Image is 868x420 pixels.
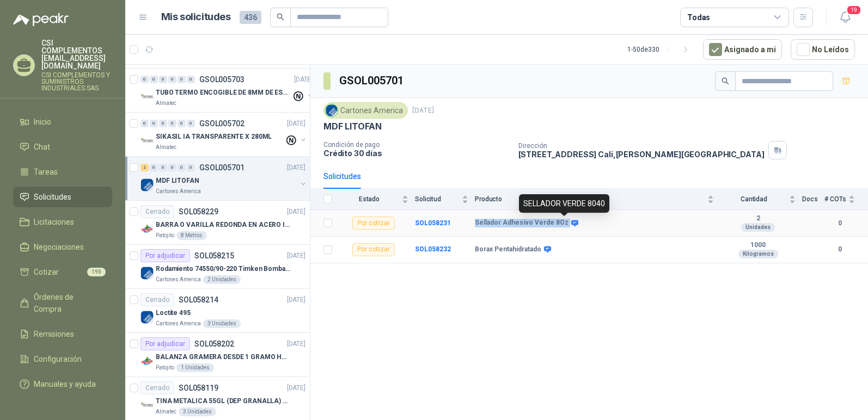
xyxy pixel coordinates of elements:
[323,102,408,119] div: Cartones America
[791,39,855,60] button: No Leídos
[339,195,400,203] span: Estado
[475,219,569,227] b: Sellador Adhesivo Verde 8Oz
[824,195,846,203] span: # COTs
[824,218,855,228] b: 0
[352,243,395,256] div: Por cotizar
[13,324,112,344] a: Remisiones
[168,120,176,127] div: 0
[34,216,74,228] span: Licitaciones
[179,384,218,392] p: SOL058119
[156,220,291,230] p: BARRA O VARILLA REDONDA EN ACERO INOXIDABLE DE 2" O 50 MM
[475,195,705,203] span: Producto
[156,143,176,152] p: Almatec
[156,352,291,362] p: BALANZA GRAMERA DESDE 1 GRAMO HASTA 5 GRAMOS
[13,262,112,282] a: Cotizar190
[475,245,541,254] b: Borax Pentahidratado
[156,396,291,406] p: TINA METALICA 55GL (DEP GRANALLA) CON TAPA
[287,383,305,393] p: [DATE]
[199,120,244,127] p: GSOL005702
[140,205,174,218] div: Cerrado
[34,353,82,365] span: Configuración
[140,73,315,108] a: 0 0 0 0 0 0 GSOL005703[DATE] Company LogoTUBO TERMO ENCOGIBLE DE 8MM DE ESPESOR X 5CMSAlmatec
[415,195,460,203] span: Solicitud
[125,201,310,245] a: CerradoSOL058229[DATE] Company LogoBARRA O VARILLA REDONDA EN ACERO INOXIDABLE DE 2" O 50 MMPatoj...
[156,176,199,186] p: MDF LITOFAN
[13,137,112,157] a: Chat
[140,267,154,280] img: Company Logo
[140,117,308,152] a: 0 0 0 0 0 0 GSOL005702[DATE] Company LogoSIKASIL IA TRANSPARENTE X 280MLAlmatec
[846,5,861,15] span: 19
[518,142,765,150] p: Dirección
[156,187,201,196] p: Cartones America
[323,149,510,158] p: Crédito 30 días
[722,77,729,85] span: search
[352,217,395,230] div: Por cotizar
[802,189,824,210] th: Docs
[159,76,167,83] div: 0
[140,223,154,236] img: Company Logo
[287,251,305,261] p: [DATE]
[178,120,186,127] div: 0
[720,189,802,210] th: Cantidad
[415,245,451,253] b: SOL058232
[294,75,313,85] p: [DATE]
[140,164,149,171] div: 2
[140,311,154,324] img: Company Logo
[203,275,241,284] div: 2 Unidades
[140,355,154,368] img: Company Logo
[824,244,855,255] b: 0
[287,119,305,129] p: [DATE]
[34,166,58,178] span: Tareas
[519,194,609,213] div: SELLADOR VERDE 8040
[140,120,149,127] div: 0
[287,163,305,173] p: [DATE]
[194,252,234,260] p: SOL058215
[156,88,291,98] p: TUBO TERMO ENCOGIBLE DE 8MM DE ESPESOR X 5CMS
[412,106,434,116] p: [DATE]
[179,407,216,416] div: 3 Unidades
[13,237,112,257] a: Negociaciones
[627,41,694,58] div: 1 - 50 de 330
[150,120,158,127] div: 0
[13,112,112,132] a: Inicio
[140,293,174,306] div: Cerrado
[738,250,778,258] div: Kilogramos
[161,9,231,25] h1: Mis solicitudes
[156,231,174,240] p: Patojito
[287,339,305,349] p: [DATE]
[13,162,112,182] a: Tareas
[140,337,190,350] div: Por adjudicar
[179,296,218,304] p: SOL058214
[415,189,475,210] th: Solicitud
[720,214,796,223] b: 2
[339,189,415,210] th: Estado
[339,72,405,89] h3: GSOL005701
[34,116,51,128] span: Inicio
[323,141,510,149] p: Condición de pago
[140,76,149,83] div: 0
[140,399,154,412] img: Company Logo
[159,164,167,171] div: 0
[323,121,382,132] p: MDF LITOFAN
[187,120,195,127] div: 0
[140,249,190,262] div: Por adjudicar
[518,150,765,159] p: [STREET_ADDRESS] Cali , [PERSON_NAME][GEOGRAPHIC_DATA]
[415,219,451,227] a: SOL058231
[277,13,284,21] span: search
[140,381,174,394] div: Cerrado
[13,349,112,369] a: Configuración
[34,328,74,340] span: Remisiones
[156,275,201,284] p: Cartones America
[199,164,244,171] p: GSOL005701
[140,178,154,192] img: Company Logo
[156,407,176,416] p: Almatec
[199,76,244,83] p: GSOL005703
[240,11,261,24] span: 436
[720,195,787,203] span: Cantidad
[323,170,361,182] div: Solicitudes
[475,189,720,210] th: Producto
[34,378,96,390] span: Manuales y ayuda
[168,76,176,83] div: 0
[140,161,308,196] a: 2 0 0 0 0 0 GSOL005701[DATE] Company LogoMDF LITOFANCartones America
